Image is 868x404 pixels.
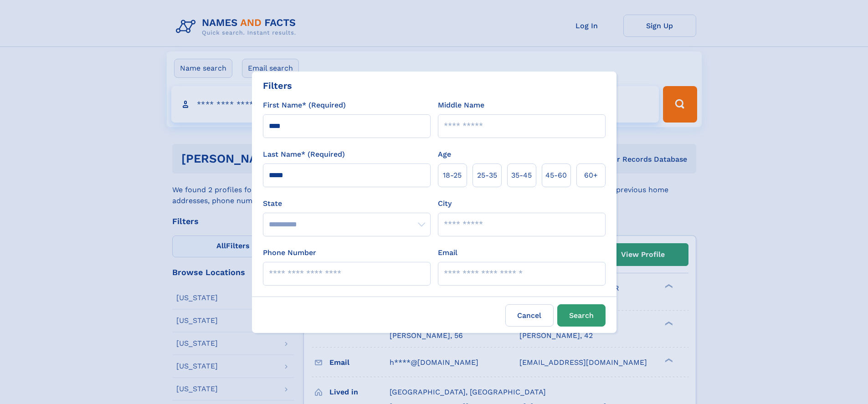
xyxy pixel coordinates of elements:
label: Phone Number [263,247,316,258]
div: Filters [263,79,292,92]
label: First Name* (Required) [263,100,346,111]
label: Last Name* (Required) [263,149,345,160]
button: Search [557,304,606,327]
span: 35‑45 [511,170,532,181]
label: State [263,198,431,209]
span: 25‑35 [477,170,497,181]
label: Middle Name [438,100,484,111]
label: Cancel [505,304,554,327]
span: 45‑60 [545,170,567,181]
label: Email [438,247,457,258]
span: 18‑25 [443,170,462,181]
label: City [438,198,452,209]
label: Age [438,149,451,160]
span: 60+ [584,170,598,181]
